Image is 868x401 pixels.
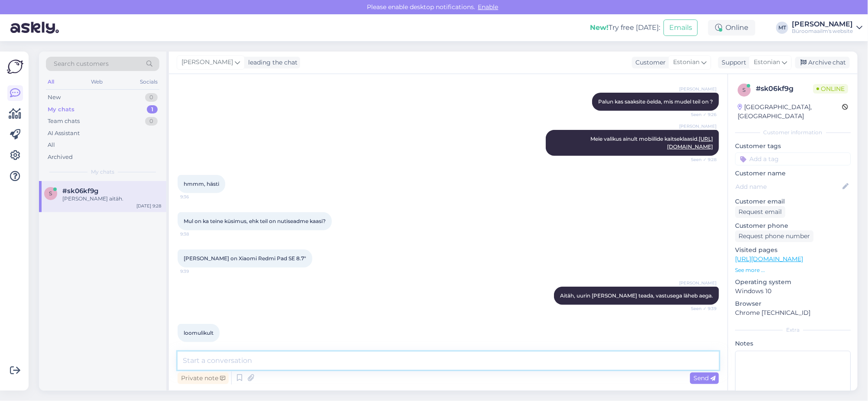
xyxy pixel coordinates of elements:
[735,152,851,165] input: Add a tag
[54,59,109,68] span: Search customers
[180,268,213,275] span: 9:39
[180,231,213,237] span: 9:38
[735,142,851,151] p: Customer tags
[48,105,74,114] div: My chats
[735,278,851,287] p: Operating system
[795,57,850,68] div: Archive chat
[62,195,161,203] div: [PERSON_NAME] aitäh.
[476,3,501,11] span: Enable
[90,76,105,87] div: Web
[738,103,842,121] div: [GEOGRAPHIC_DATA], [GEOGRAPHIC_DATA]
[735,221,851,230] p: Customer phone
[180,194,213,200] span: 9:36
[145,117,158,126] div: 0
[735,206,785,218] div: Request email
[684,305,716,312] span: Seen ✓ 9:39
[48,129,80,138] div: AI Assistant
[679,123,716,129] span: [PERSON_NAME]
[184,330,214,336] span: loomulikult
[590,23,660,33] div: Try free [DATE]:
[735,129,851,136] div: Customer information
[735,287,851,296] p: Windows 10
[735,255,803,263] a: [URL][DOMAIN_NAME]
[754,58,780,67] span: Estonian
[7,58,23,75] img: Askly Logo
[664,19,698,36] button: Emails
[632,58,666,67] div: Customer
[792,28,853,35] div: Büroomaailm's website
[684,156,716,163] span: Seen ✓ 9:28
[46,76,56,87] div: All
[180,343,213,349] span: 9:40
[792,21,863,35] a: [PERSON_NAME]Büroomaailm's website
[735,308,851,317] p: Chrome [TECHNICAL_ID]
[718,58,746,67] div: Support
[693,374,716,382] span: Send
[756,84,813,94] div: # sk06kf9g
[49,190,52,197] span: s
[735,182,841,191] input: Add name
[145,93,158,102] div: 0
[560,292,713,299] span: Aitäh, uurin [PERSON_NAME] teada, vastusega läheb aega.
[48,141,55,149] div: All
[813,84,848,94] span: Online
[735,339,851,348] p: Notes
[48,93,61,102] div: New
[679,86,716,92] span: [PERSON_NAME]
[743,87,746,93] span: s
[48,153,73,162] div: Archived
[590,136,713,150] span: Meie valikus ainult mobiilide kaitseklaasid.
[735,197,851,206] p: Customer email
[735,230,813,242] div: Request phone number
[138,76,159,87] div: Socials
[181,58,233,67] span: [PERSON_NAME]
[735,246,851,255] p: Visited pages
[48,117,80,126] div: Team chats
[184,218,326,224] span: Mul on ka teine küsimus, ehk teil on nutiseadme kaasi?
[62,187,98,195] span: #sk06kf9g
[184,181,219,187] span: hmmm, hästi
[245,58,298,67] div: leading the chat
[735,169,851,178] p: Customer name
[776,22,788,34] div: MT
[147,105,158,114] div: 1
[178,372,229,384] div: Private note
[673,58,700,67] span: Estonian
[735,299,851,308] p: Browser
[184,255,306,262] span: [PERSON_NAME] on Xiaomi Redmi Pad SE 8.7"
[684,111,716,118] span: Seen ✓ 9:26
[590,23,609,32] b: New!
[91,168,114,176] span: My chats
[136,203,161,209] div: [DATE] 9:28
[598,98,713,105] span: Palun kas saaksite öelda, mis mudel teil on ?
[679,280,716,286] span: [PERSON_NAME]
[792,21,853,28] div: [PERSON_NAME]
[735,266,851,274] p: See more ...
[708,20,755,36] div: Online
[735,326,851,334] div: Extra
